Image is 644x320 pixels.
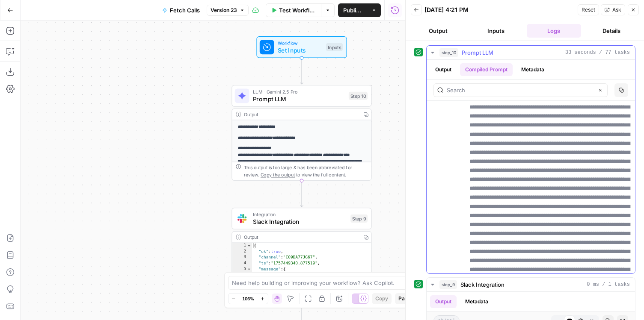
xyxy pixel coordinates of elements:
[279,6,316,15] span: Test Workflow
[527,24,581,38] button: Logs
[232,243,252,249] div: 1
[447,86,594,94] input: Search
[253,88,345,95] span: LLM · Gemini 2.5 Pro
[246,243,252,249] span: Toggle code folding, rows 1 through 13
[253,217,347,226] span: Slack Integration
[460,280,505,289] span: Slack Integration
[253,94,345,103] span: Prompt LLM
[242,295,254,302] span: 106%
[372,293,392,304] button: Copy
[253,211,347,218] span: Integration
[462,48,493,57] span: Prompt LLM
[266,3,321,17] button: Test Workflow
[278,46,323,55] span: Set Inputs
[375,295,388,302] span: Copy
[231,208,371,303] div: IntegrationSlack IntegrationStep 9Output{ "ok":true, "channel":"C09DA77JG67", "ts":"1757449340.87...
[207,5,249,16] button: Version 23
[430,63,457,76] button: Output
[460,295,493,308] button: Metadata
[395,293,416,304] button: Paste
[278,39,323,47] span: Workflow
[300,58,303,84] g: Edge from start to step_10
[469,24,523,38] button: Inputs
[427,278,635,291] button: 0 ms / 1 tasks
[565,49,630,56] span: 33 seconds / 77 tasks
[170,6,200,15] span: Fetch Calls
[578,4,599,15] button: Reset
[157,3,205,17] button: Fetch Calls
[237,214,246,223] img: Slack-mark-RGB.png
[585,24,639,38] button: Details
[612,6,621,14] span: Ask
[338,3,367,17] button: Publish
[516,63,549,76] button: Metadata
[582,6,595,14] span: Reset
[411,24,465,38] button: Output
[261,172,295,178] span: Copy the output
[211,6,237,14] span: Version 23
[343,6,362,15] span: Publish
[244,233,358,241] div: Output
[232,261,252,267] div: 4
[427,60,635,273] div: 33 seconds / 77 tasks
[439,280,457,289] span: step_9
[430,295,457,308] button: Output
[601,4,625,15] button: Ask
[232,249,252,255] div: 2
[350,214,368,223] div: Step 9
[460,63,513,76] button: Compiled Prompt
[300,181,303,207] g: Edge from step_10 to step_9
[244,111,358,118] div: Output
[232,255,252,261] div: 3
[244,164,368,179] div: This output is too large & has been abbreviated for review. to view the full content.
[349,92,368,100] div: Step 10
[232,266,252,272] div: 5
[246,266,252,272] span: Toggle code folding, rows 5 through 12
[439,48,458,57] span: step_10
[587,281,630,288] span: 0 ms / 1 tasks
[231,36,371,58] div: WorkflowSet InputsInputs
[398,295,413,302] span: Paste
[427,46,635,59] button: 33 seconds / 77 tasks
[326,43,343,51] div: Inputs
